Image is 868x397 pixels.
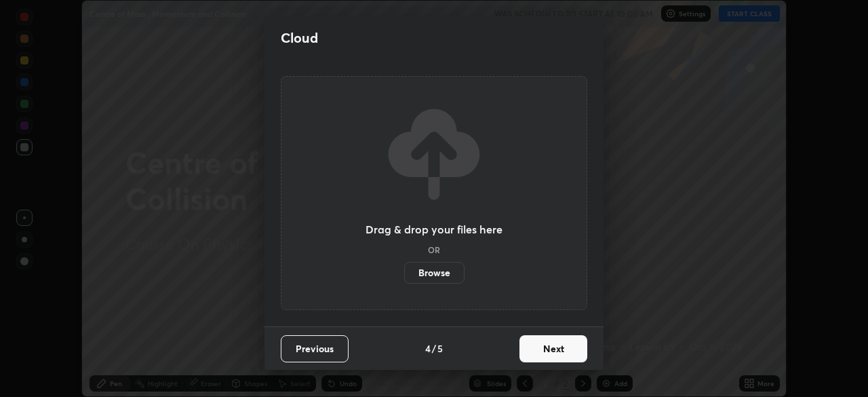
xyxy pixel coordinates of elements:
h2: Cloud [281,29,318,47]
h3: Drag & drop your files here [366,224,502,235]
h5: OR [428,246,440,254]
h4: 5 [437,341,443,356]
h4: 4 [425,341,431,356]
button: Previous [281,335,349,362]
h4: / [432,341,436,356]
button: Next [519,335,587,362]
